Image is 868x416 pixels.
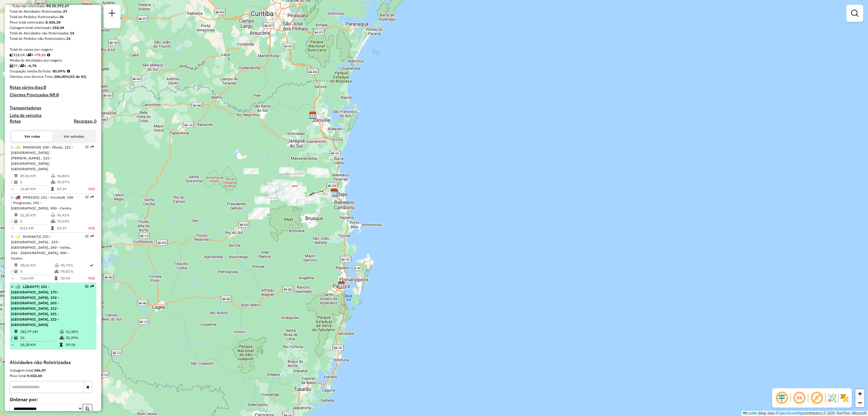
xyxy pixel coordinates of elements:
[810,391,824,405] span: Exibir rótulo
[57,212,82,218] td: 96,43%
[338,281,345,289] img: CDD Florianópolis
[23,145,40,149] span: MHK0H55
[20,218,51,224] td: 6
[10,64,13,68] i: Total de Atividades
[858,390,862,397] span: +
[57,218,82,224] td: 75,54%
[90,195,94,199] em: Rota exportada
[315,172,330,178] div: Atividade não roteirizada - MARIA ROSA MACIEL DE
[54,74,69,79] strong: 100,00%
[67,69,70,73] em: Média calculada utilizando a maior ocupação (%Peso ou %Cubagem) de cada rota da sessão. Rotas cro...
[74,119,96,124] h4: Recargas: 0
[29,63,36,68] strong: 6,75
[51,174,55,178] i: % de utilização do peso
[855,389,864,398] a: Zoom in
[20,64,24,68] i: Total de rotas
[69,74,86,79] strong: (41 de 41)
[27,373,42,378] strong: 9.033,60
[20,268,54,274] td: 5
[10,36,96,41] div: Total de Pedidos não Roteirizados:
[10,58,96,63] div: Média de Atividades por viagem:
[52,25,64,30] strong: 318,04
[11,284,59,327] span: 4 -
[20,262,54,268] td: 38,02 KM
[14,270,18,273] i: Total de Atividades
[10,373,96,379] div: Peso total:
[55,264,59,267] i: % de utilização do peso
[11,145,73,171] span: | 100 - Ilhota, 121 - [GEOGRAPHIC_DATA]/ [PERSON_NAME] , 122 - [GEOGRAPHIC_DATA]/ [GEOGRAPHIC_DATA]
[20,186,51,192] td: 14,89 KM
[90,235,94,238] em: Rota exportada
[255,207,270,213] div: Atividade não roteirizada - JORGE CARLOS PINTO 7
[330,188,338,196] img: CDD Itajaí
[63,9,67,14] strong: 27
[11,335,14,341] td: /
[279,167,294,173] div: Atividade não roteirizada - POSTO TESTO REGA LTD
[90,145,94,149] em: Rota exportada
[53,131,95,142] button: Ver veículos
[11,145,73,171] span: 1 -
[60,330,64,334] i: % de utilização do peso
[82,225,95,231] td: FAD
[10,105,96,110] h4: Transportadoras
[52,69,66,73] strong: 80,09%
[51,226,54,230] i: Tempo total em rota
[27,53,31,57] i: Total de rotas
[10,396,96,403] label: Ordenar por:
[10,119,21,124] a: Rotas
[10,47,96,52] div: Total de caixas por viagem:
[849,7,861,19] a: Exibir filtros
[858,399,862,406] span: −
[10,9,96,14] div: Total de Atividades Roteirizadas:
[14,180,18,184] i: Total de Atividades
[90,285,94,288] em: Rota exportada
[56,92,59,98] strong: 0
[309,111,317,119] img: CDD Joinville
[331,189,339,197] img: CDD Camboriú
[83,404,92,413] button: Ordem crescente
[10,20,96,25] div: Peso total roteirizado:
[85,145,89,149] em: Opções
[90,264,93,267] i: Rota otimizada
[775,391,789,405] span: Ocultar deslocamento
[11,234,71,261] span: 3 -
[313,168,329,174] div: Atividade não roteirizada - CENTRO DE EVENTOS BA
[20,179,51,185] td: 6
[11,131,53,142] button: Ver rotas
[85,195,89,199] em: Opções
[57,173,82,179] td: 96,84%
[11,342,14,348] td: =
[65,329,94,335] td: 31,38%
[14,213,18,217] i: Distância Total
[855,398,864,407] a: Zoom out
[20,335,59,341] td: 10
[82,186,95,192] td: FAD
[20,342,59,348] td: 18,28 KM
[10,85,96,90] h4: Rotas vários dias:
[10,63,96,69] div: 27 / 4 =
[20,329,59,335] td: 182,77 KM
[23,284,38,289] span: LZB3H77
[10,3,96,9] div: - Total não roteirizado:
[106,7,118,21] a: Nova sessão e pesquisa
[291,185,298,193] img: CDD Blumenau
[20,225,51,231] td: 8,51 KM
[44,85,46,90] strong: 0
[34,368,46,373] strong: 346,07
[60,343,63,347] i: Tempo total em rota
[10,92,96,98] h4: Clientes Priorizados NR:
[307,168,322,174] div: Atividade não roteirizada - MARIA ENI BOMPANI GR
[254,197,269,203] div: Atividade não roteirizada - CLAUDINEI ANDRÉ TAIS
[85,235,89,238] em: Opções
[57,225,82,231] td: 03:27
[47,53,50,57] i: Meta Caixas/viagem: 199,74 Diferença: -120,23
[23,234,40,239] span: MJW4A72
[57,186,82,192] td: 03:39
[11,225,14,231] td: =
[310,169,325,175] div: Atividade não roteirizada - MIGUEL FRANCISCO MUL
[10,53,13,57] i: Cubagem total roteirizado
[10,74,54,79] span: Clientes com Service Time:
[14,174,18,178] i: Distância Total
[10,30,96,36] div: Total de Atividades não Roteirizadas:
[60,275,88,281] td: 03:04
